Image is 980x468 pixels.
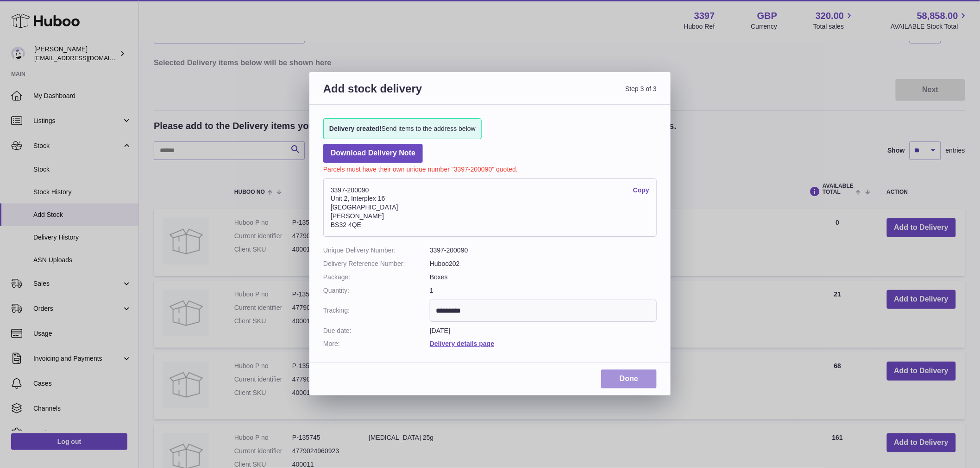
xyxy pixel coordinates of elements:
[323,81,490,107] h3: Add stock delivery
[490,81,657,107] span: Step 3 of 3
[323,179,657,237] address: 3397-200090 Unit 2, Interplex 16 [GEOGRAPHIC_DATA] [PERSON_NAME] BS32 4QE
[430,259,657,268] dd: Huboo202
[323,259,430,268] dt: Delivery Reference Number:
[430,273,657,282] dd: Boxes
[329,125,382,132] strong: Delivery created!
[323,144,423,163] a: Download Delivery Note
[329,124,476,133] span: Send items to the address below
[323,286,430,295] dt: Quantity:
[323,246,430,255] dt: Unique Delivery Number:
[430,246,657,255] dd: 3397-200090
[323,339,430,348] dt: More:
[430,326,657,335] dd: [DATE]
[323,300,430,322] dt: Tracking:
[430,286,657,295] dd: 1
[601,369,657,388] a: Done
[430,340,494,347] a: Delivery details page
[323,163,657,174] p: Parcels must have their own unique number "3397-200090" quoted.
[323,326,430,335] dt: Due date:
[633,186,649,195] a: Copy
[323,273,430,282] dt: Package:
